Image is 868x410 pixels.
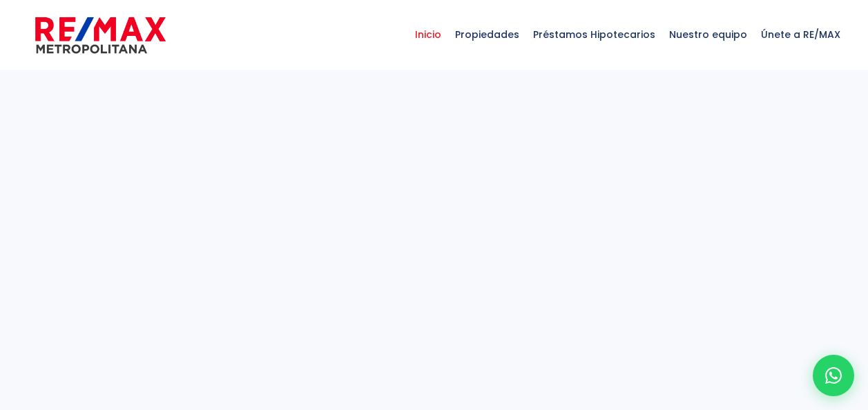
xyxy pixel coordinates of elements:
img: remax-metropolitana-logo [35,14,166,56]
span: Inicio [408,14,448,55]
span: Préstamos Hipotecarios [526,14,662,55]
span: Propiedades [448,14,526,55]
span: Nuestro equipo [662,14,754,55]
span: Únete a RE/MAX [754,14,847,55]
